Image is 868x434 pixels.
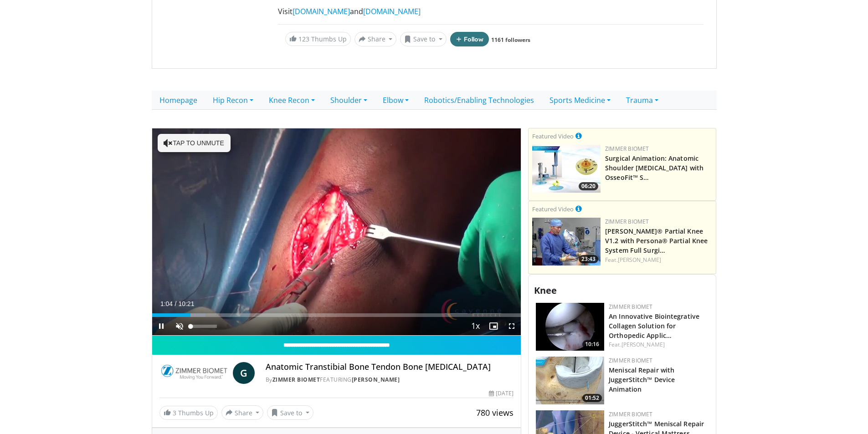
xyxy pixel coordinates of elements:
[536,303,604,351] img: 546e2266-0b1f-4fec-9770-c2a7f60a5496.150x105_q85_crop-smart_upscale.jpg
[152,313,521,317] div: Progress Bar
[579,255,598,263] span: 23:43
[489,389,514,398] div: [DATE]
[285,32,351,46] a: 123 Thumbs Up
[536,303,604,351] a: 10:16
[536,357,604,404] a: 01:52
[354,32,397,46] button: Share
[466,317,484,335] button: Playback Rate
[266,362,514,372] h4: Anatomic Transtibial Bone Tendon Bone [MEDICAL_DATA]
[532,218,601,266] img: 99b1778f-d2b2-419a-8659-7269f4b428ba.150x105_q85_crop-smart_upscale.jpg
[352,376,400,383] a: [PERSON_NAME]
[618,91,666,110] a: Trauma
[267,405,313,420] button: Save to
[152,91,205,110] a: Homepage
[400,32,447,46] button: Save to
[609,341,709,349] div: Feat.
[272,376,320,383] a: Zimmer Biomet
[582,340,602,348] span: 10:16
[173,408,176,417] span: 3
[323,91,375,110] a: Shoulder
[363,6,421,16] a: [DOMAIN_NAME]
[621,341,665,348] a: [PERSON_NAME]
[170,317,189,335] button: Unmute
[609,357,652,364] a: Zimmer Biomet
[605,227,708,255] a: [PERSON_NAME]® Partial Knee V1.2 with Persona® Partial Knee System Full Surgi…
[159,362,229,384] img: Zimmer Biomet
[534,284,557,296] span: Knee
[233,362,255,384] a: G
[532,145,601,193] img: 84e7f812-2061-4fff-86f6-cdff29f66ef4.150x105_q85_crop-smart_upscale.jpg
[542,91,618,110] a: Sports Medicine
[416,91,542,110] a: Robotics/Enabling Technologies
[375,91,416,110] a: Elbow
[609,410,652,418] a: Zimmer Biomet
[484,317,503,335] button: Enable picture-in-picture mode
[160,300,173,307] span: 1:04
[536,357,604,404] img: 50c219b3-c08f-4b6c-9bf8-c5ca6333d247.150x105_q85_crop-smart_upscale.jpg
[609,312,699,340] a: An Innovative Biointegrative Collagen Solution for Orthopedic Applic…
[298,35,309,43] span: 123
[618,256,661,264] a: [PERSON_NAME]
[293,6,350,16] a: [DOMAIN_NAME]
[158,134,231,152] button: Tap to unmute
[159,406,218,420] a: 3 Thumbs Up
[605,256,712,264] div: Feat.
[476,407,514,418] span: 780 views
[152,128,521,336] video-js: Video Player
[582,394,602,402] span: 01:52
[221,405,264,420] button: Share
[491,36,530,44] a: 1161 followers
[261,91,323,110] a: Knee Recon
[605,154,704,182] a: Surgical Animation: Anatomic Shoulder [MEDICAL_DATA] with OsseoFit™ S…
[579,182,598,190] span: 06:20
[609,303,652,311] a: Zimmer Biomet
[266,376,514,384] div: By FEATURING
[532,218,601,266] a: 23:43
[450,32,489,46] button: Follow
[605,218,649,225] a: Zimmer Biomet
[532,205,574,213] small: Featured Video
[191,325,217,328] div: Volume Level
[178,300,194,307] span: 10:21
[205,91,261,110] a: Hip Recon
[152,317,170,335] button: Pause
[175,300,177,307] span: /
[605,145,649,153] a: Zimmer Biomet
[503,317,521,335] button: Fullscreen
[532,132,574,140] small: Featured Video
[532,145,601,193] a: 06:20
[609,366,675,393] a: Meniscal Repair with JuggerStitch™ Device Animation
